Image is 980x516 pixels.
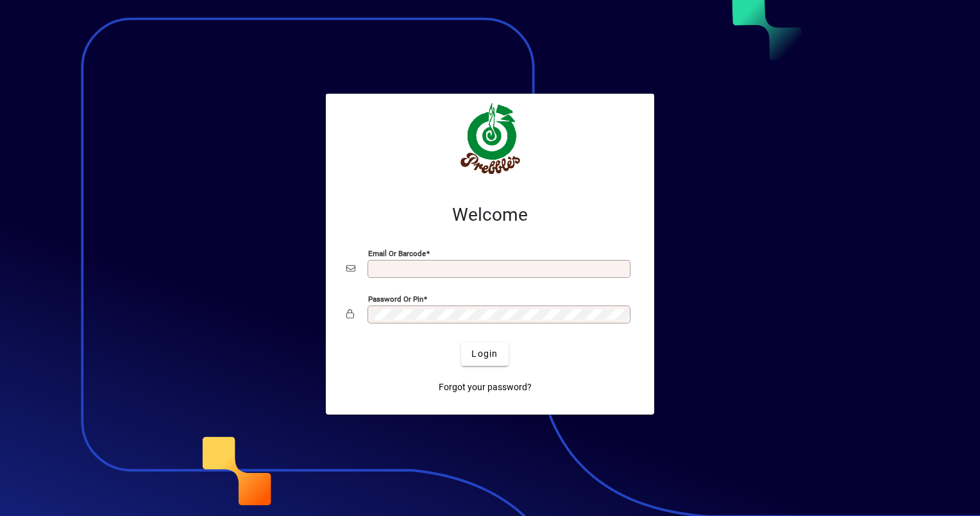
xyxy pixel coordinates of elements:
[439,381,532,394] span: Forgot your password?
[461,343,508,366] button: Login
[471,347,498,361] span: Login
[368,248,426,257] mat-label: Email or Barcode
[368,294,423,303] mat-label: Password or Pin
[346,204,634,226] h2: Welcome
[434,376,537,399] a: Forgot your password?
